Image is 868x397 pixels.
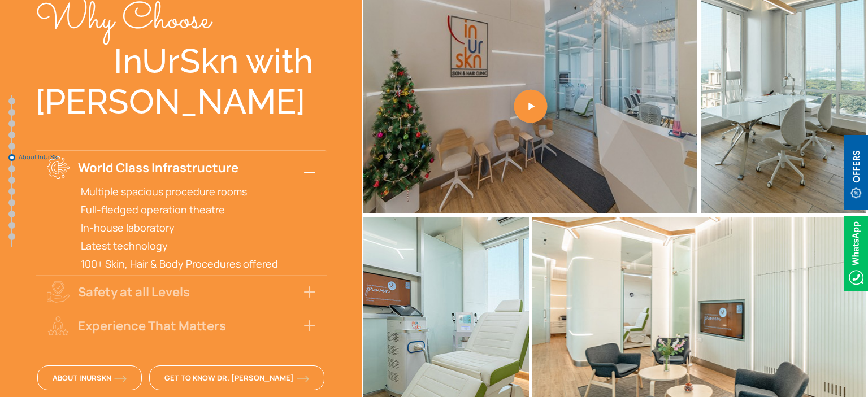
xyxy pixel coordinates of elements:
img: orange-arrow.svg [297,376,309,382]
button: Safety at all Levels [36,275,327,309]
button: Experience That Matters [36,309,327,343]
a: Get To Know Dr. [PERSON_NAME] [149,365,324,390]
div: InUrSkn with [36,41,327,81]
p: Multiple spacious procedure rooms [81,185,315,198]
p: In-house laboratory [81,221,315,234]
a: Whatsappicon [844,246,868,258]
a: About InUrSkn [37,365,142,390]
p: Latest technology [81,239,315,252]
div: [PERSON_NAME] [36,81,327,122]
p: Full-fledged operation theatre [81,203,315,216]
a: About InUrSkn [8,154,15,161]
img: Whatsappicon [844,216,868,291]
img: why-choose-icon3 [47,315,70,337]
img: offerBt [844,135,868,210]
span: About InUrSkn [19,154,75,160]
span: Get To Know Dr. [PERSON_NAME] [164,373,309,383]
button: World Class Infrastructure [36,150,327,184]
img: orange-arrow.svg [114,376,127,382]
span: About InUrSkn [53,373,127,383]
p: 100+ Skin, Hair & Body Procedures offered [81,257,315,271]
